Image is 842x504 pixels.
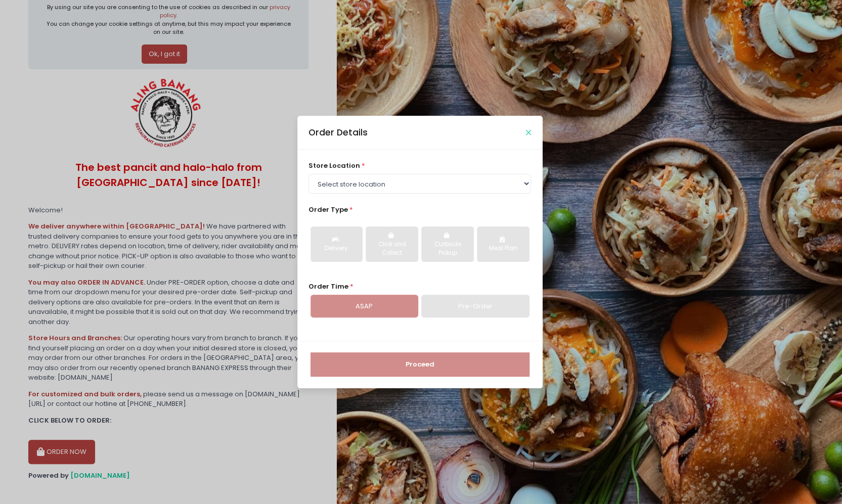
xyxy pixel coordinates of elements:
span: Order Time [308,282,348,291]
div: Meal Plan [484,244,522,253]
div: Click and Collect [373,240,411,258]
button: Proceed [311,352,529,377]
button: Click and Collect [366,226,418,262]
button: Close [526,130,531,135]
div: Delivery [318,244,356,253]
button: Delivery [311,226,363,262]
button: Curbside Pickup [421,226,473,262]
button: Meal Plan [477,226,529,262]
div: Curbside Pickup [428,240,466,258]
span: Order Type [308,205,348,214]
span: store location [308,161,360,170]
div: Order Details [308,126,368,139]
